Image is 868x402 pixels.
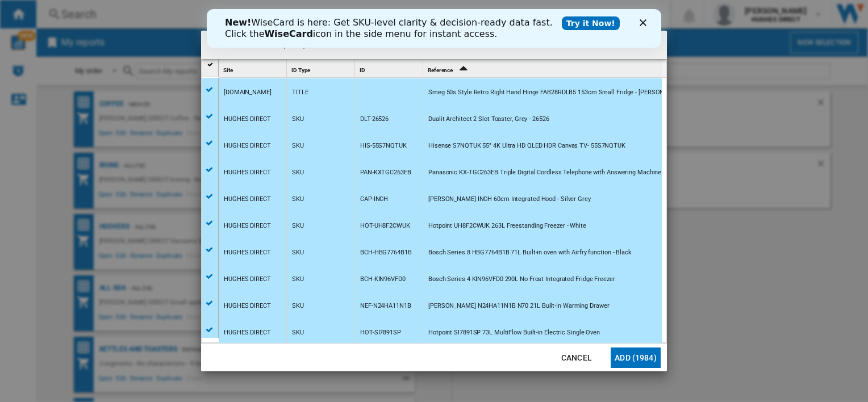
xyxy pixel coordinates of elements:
div: BCH-KIN96VFD0 [360,266,406,292]
div: Sort None [221,60,286,77]
div: SKU [292,213,304,239]
div: HUGHES DIRECT [224,320,271,346]
div: Bosch Series 4 KIN96VFD0 290L No Frost Integrated Fridge Freezer [428,266,615,292]
div: Hisense S7NQTUK 55" 4K Ultra HD QLED HDR Canvas TV- 55S7NQTUK [428,133,625,159]
div: SKU [292,106,304,132]
span: ID Type [291,67,310,73]
div: HUGHES DIRECT [224,186,271,212]
div: BCH-HBG7764B1B [360,240,412,266]
div: Hotpoint SI7891SP 73L MultiFlow Built-in Electric Single Oven [428,320,600,346]
div: SKU [292,320,304,346]
div: SKU [292,133,304,159]
div: Sort None [289,60,354,77]
div: HUGHES DIRECT [224,133,271,159]
div: Sort Ascending [425,60,662,77]
div: Dualit Architect 2 Slot Toaster, Grey - 26526 [428,106,549,132]
span: Sort Ascending [454,67,472,73]
div: [DOMAIN_NAME] [224,79,272,106]
div: [PERSON_NAME] INCH 60cm Integrated Hood - Silver Grey [428,186,591,212]
span: Site [223,67,233,73]
div: Smeg 50s Style Retro Right Hand Hinge FAB28RDLB5 153cm Small Fridge - [PERSON_NAME] - D Rated [428,79,713,106]
iframe: Intercom live chat banner [207,9,661,48]
div: SKU [292,240,304,266]
div: TITLE [292,79,308,106]
div: Panasonic KX-TGC263EB Triple Digital Cordless Telephone with Answering Machine [428,160,661,186]
span: ID [360,67,365,73]
div: HOT-UH8F2CWUK [360,213,410,239]
div: ID Type Sort None [289,60,354,77]
div: NEF-N24HA11N1B [360,293,411,319]
div: HUGHES DIRECT [224,160,271,186]
div: [PERSON_NAME] N24HA11N1B N70 21L Built-In Warming Drawer [428,293,609,319]
div: SKU [292,160,304,186]
div: HIS-55S7NQTUK [360,133,407,159]
div: DLT-26526 [360,106,389,132]
div: ID Sort None [357,60,423,77]
div: Reference Sort Ascending [425,60,662,77]
button: Cancel [552,347,602,368]
div: HOT-SI7891SP [360,320,401,346]
div: HUGHES DIRECT [224,240,271,266]
div: SKU [292,266,304,292]
div: HUGHES DIRECT [224,106,271,132]
div: Hotpoint UH8F2CWUK 263L Freestanding Freezer - White [428,213,586,239]
div: HUGHES DIRECT [224,293,271,319]
div: HUGHES DIRECT [224,266,271,292]
div: HUGHES DIRECT [224,213,271,239]
div: Site Sort None [221,60,286,77]
div: PAN-KXTGC263EB [360,160,411,186]
span: Reference [428,67,453,73]
div: CAP-INCH [360,186,388,212]
div: Sort None [357,60,423,77]
div: Bosch Series 8 HBG7764B1B 71L Built-in oven with Airfry function - Black [428,240,632,266]
div: SKU [292,186,304,212]
button: Add (1984) [611,347,661,368]
div: Close [433,10,444,17]
div: SKU [292,293,304,319]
